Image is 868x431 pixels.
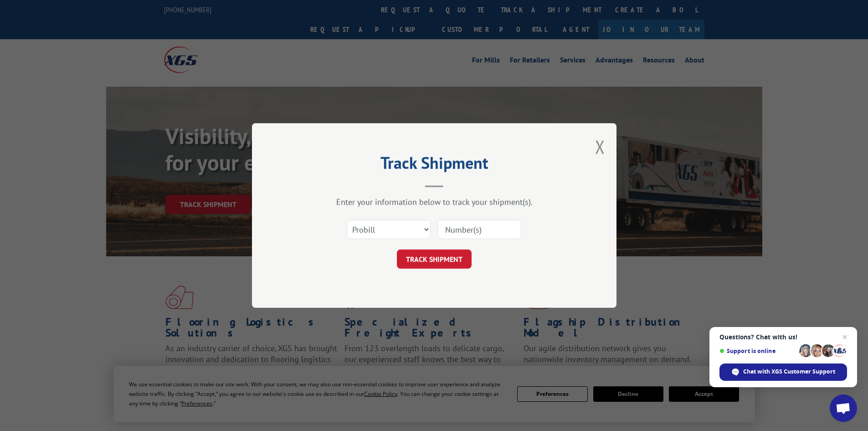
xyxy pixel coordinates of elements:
[719,348,796,354] span: Support is online
[397,249,472,269] button: TRACK SHIPMENT
[298,197,571,207] div: Enter your information below to track your shipment(s).
[830,395,857,422] div: Open chat
[298,156,571,174] h2: Track Shipment
[839,332,850,343] span: Close chat
[719,333,847,341] span: Questions? Chat with us!
[437,220,521,239] input: Number(s)
[743,368,835,376] span: Chat with XGS Customer Support
[595,135,605,159] button: Close modal
[719,363,847,381] div: Chat with XGS Customer Support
